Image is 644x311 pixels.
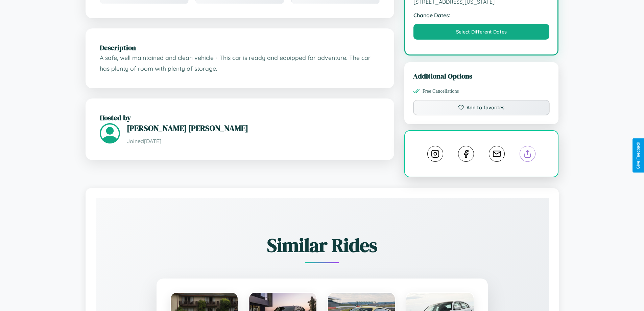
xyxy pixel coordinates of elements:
[100,113,380,123] h2: Hosted by
[119,232,525,258] h2: Similar Rides
[413,24,550,40] button: Select Different Dates
[100,52,380,74] p: A safe, well maintained and clean vehicle - This car is ready and equipped for adventure. The car...
[413,71,550,81] h3: Additional Options
[413,100,550,115] button: Add to favorites
[636,142,641,169] div: Give Feedback
[423,88,459,94] span: Free Cancellations
[127,136,380,146] p: Joined [DATE]
[413,12,550,19] strong: Change Dates:
[127,123,380,134] h3: [PERSON_NAME] [PERSON_NAME]
[100,43,380,52] h2: Description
